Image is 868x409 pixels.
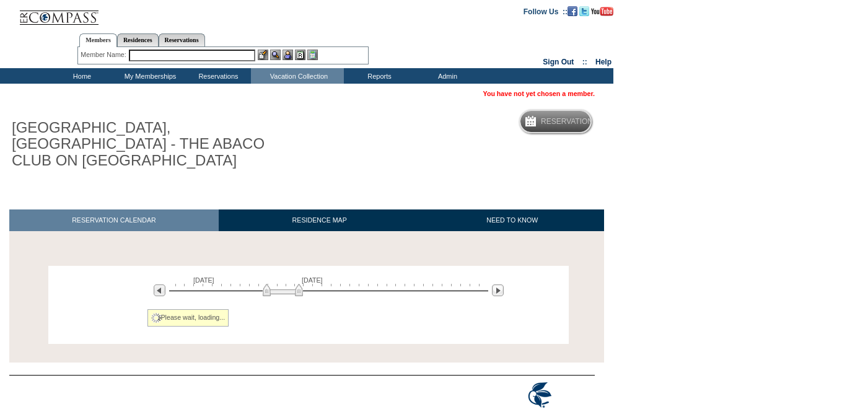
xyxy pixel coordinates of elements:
h5: Reservation Calendar [541,118,636,126]
div: Member Name: [81,50,128,60]
a: Follow us on Twitter [579,7,589,14]
img: View [270,50,281,60]
img: Reservations [295,50,305,60]
td: Vacation Collection [251,68,344,84]
td: Follow Us :: [524,6,568,16]
div: Please wait, loading... [147,309,229,327]
img: Follow us on Twitter [579,6,589,16]
a: RESIDENCE MAP [219,209,421,231]
a: NEED TO KNOW [420,209,604,231]
img: Become our fan on Facebook [568,6,577,16]
a: Residences [117,33,159,46]
span: [DATE] [193,276,214,284]
td: Reports [344,68,412,84]
td: Reservations [183,68,251,84]
span: [DATE] [302,276,323,284]
img: spinner2.gif [151,313,161,323]
img: Next [492,284,504,296]
img: Subscribe to our YouTube Channel [591,7,613,16]
td: Home [46,68,115,84]
img: b_edit.gif [258,50,268,60]
td: My Memberships [115,68,183,84]
a: Subscribe to our YouTube Channel [591,7,613,14]
a: Members [79,33,117,47]
span: You have not yet chosen a member. [483,90,595,97]
img: b_calculator.gif [307,50,318,60]
h1: [GEOGRAPHIC_DATA], [GEOGRAPHIC_DATA] - THE ABACO CLUB ON [GEOGRAPHIC_DATA] [9,117,287,171]
img: Impersonate [283,50,293,60]
a: Help [595,58,612,66]
a: Become our fan on Facebook [568,7,577,14]
a: RESERVATION CALENDAR [9,209,219,231]
img: Previous [154,284,165,296]
span: :: [582,58,587,66]
a: Sign Out [543,58,574,66]
td: Admin [412,68,480,84]
a: Reservations [159,33,205,46]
